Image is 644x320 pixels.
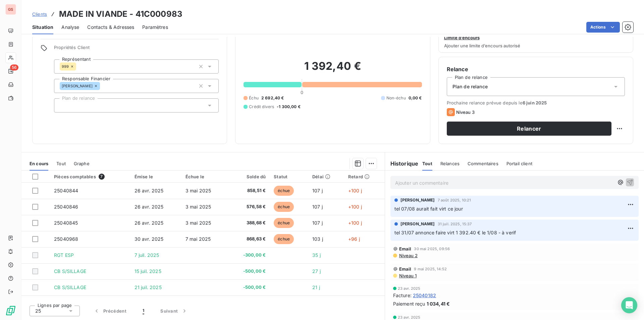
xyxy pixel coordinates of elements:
[30,161,48,166] span: En cours
[413,292,436,299] span: 25040182
[54,204,78,210] span: 25040846
[348,236,360,242] span: +96 j
[185,236,211,242] span: 7 mai 2025
[444,35,480,40] span: Limite d’encours
[400,197,435,203] span: [PERSON_NAME]
[232,284,266,291] span: -500,00 €
[56,161,66,166] span: Tout
[399,246,412,252] span: Email
[100,83,105,89] input: Ajouter une valeur
[312,268,321,274] span: 27 j
[274,202,294,212] span: échue
[152,304,196,318] button: Suivant
[54,284,86,290] span: CB S/SILLAGE
[244,59,422,80] h2: 1 392,40 €
[5,66,16,77] a: 56
[232,187,266,194] span: 858,51 €
[5,305,16,316] img: Logo LeanPay
[301,90,303,95] span: 0
[249,104,274,110] span: Crédit divers
[400,221,435,227] span: [PERSON_NAME]
[393,300,425,307] span: Paiement reçu
[312,204,323,210] span: 107 j
[142,24,168,31] span: Paramètres
[438,222,472,226] span: 31 juil. 2025, 15:37
[506,161,532,166] span: Portail client
[447,122,611,136] button: Relancer
[32,11,47,17] a: Clients
[232,220,266,226] span: 388,68 €
[414,247,450,251] span: 30 mai 2025, 09:56
[312,252,321,258] span: 35 j
[54,45,219,54] span: Propriétés Client
[414,267,447,271] span: 9 mai 2025, 14:52
[76,63,82,70] input: Ajouter une valeur
[35,308,41,314] span: 25
[621,297,637,313] div: Open Intercom Messenger
[62,84,93,88] span: [PERSON_NAME]
[135,268,161,274] span: 15 juil. 2025
[135,236,164,242] span: 30 avr. 2025
[135,284,162,290] span: 21 juil. 2025
[312,188,323,193] span: 107 j
[87,24,134,31] span: Contacts & Adresses
[135,188,164,193] span: 26 avr. 2025
[523,100,547,105] span: 6 juin 2025
[135,174,177,179] div: Émise le
[274,218,294,228] span: échue
[438,198,471,202] span: 7 août 2025, 10:21
[447,100,625,105] span: Prochaine relance prévue depuis le
[274,174,304,179] div: Statut
[54,268,86,274] span: CB S/SILLAGE
[452,83,488,90] span: Plan de relance
[398,273,417,278] span: Niveau 1
[54,220,78,226] span: 25040845
[398,286,421,290] span: 23 avr. 2025
[99,174,105,180] span: 7
[185,174,224,179] div: Échue le
[232,174,266,179] div: Solde dû
[85,304,135,318] button: Précédent
[393,292,412,299] span: Facture :
[185,188,211,193] span: 3 mai 2025
[399,266,412,272] span: Email
[60,102,65,108] input: Ajouter une valeur
[447,65,625,73] h6: Relance
[456,109,475,115] span: Niveau 3
[135,252,159,258] span: 7 juil. 2025
[348,174,381,179] div: Retard
[348,188,362,193] span: +100 j
[409,95,422,101] span: 0,00 €
[348,204,362,210] span: +100 j
[249,95,259,101] span: Échu
[232,203,266,210] span: 576,58 €
[232,268,266,275] span: -500,00 €
[422,161,432,166] span: Tout
[348,220,362,226] span: +100 j
[586,22,620,33] button: Actions
[394,206,463,212] span: tel 07/08 aurait fait virt ce jour
[54,188,78,193] span: 25040844
[312,284,320,290] span: 21 j
[312,236,323,242] span: 103 j
[398,315,421,319] span: 23 avr. 2025
[62,64,69,68] span: 999
[10,64,18,71] span: 56
[54,174,126,180] div: Pièces comptables
[385,159,419,168] h6: Historique
[440,161,460,166] span: Relances
[386,95,406,101] span: Non-échu
[398,253,418,258] span: Niveau 2
[468,161,498,166] span: Commentaires
[185,204,211,210] span: 3 mai 2025
[232,236,266,242] span: 868,63 €
[312,220,323,226] span: 107 j
[274,234,294,244] span: échue
[312,174,340,179] div: Délai
[261,95,284,101] span: 2 692,40 €
[427,300,450,307] span: 1 034,41 €
[135,304,152,318] button: 1
[32,11,47,17] span: Clients
[54,252,74,258] span: RGT ESP
[135,204,164,210] span: 26 avr. 2025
